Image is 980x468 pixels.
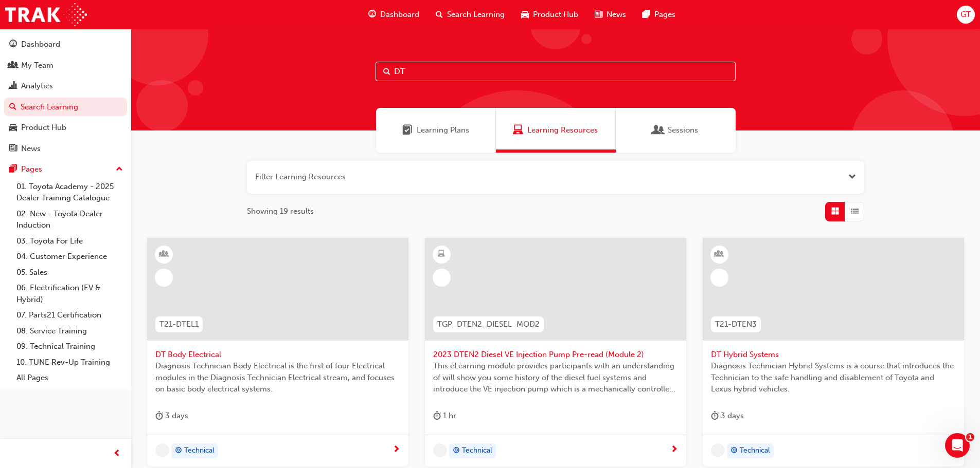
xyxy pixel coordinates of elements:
[9,165,17,174] span: pages-icon
[433,360,678,395] span: This eLearning module provides participants with an understanding of will show you some history o...
[184,445,215,457] span: Technical
[116,163,123,176] span: up-icon
[21,39,60,50] div: Dashboard
[12,307,127,323] a: 07. Parts21 Certification
[643,8,650,21] span: pages-icon
[607,9,626,21] span: News
[711,360,956,395] span: Diagnosis Technician Hybrid Systems is a course that introduces the Technician to the safe handli...
[653,124,664,136] span: Sessions
[175,444,182,458] span: target-icon
[586,4,634,25] a: news-iconNews
[533,9,578,21] span: Product Hub
[945,433,970,458] iframe: Intercom live chat
[417,124,469,136] span: Learning Plans
[715,319,757,330] span: T21-DTEN3
[9,61,17,70] span: people-icon
[851,205,859,217] span: List
[21,60,54,71] div: My Team
[438,248,445,261] span: learningResourceType_ELEARNING-icon
[716,248,723,261] span: learningResourceType_INSTRUCTOR_LED-icon
[513,124,523,136] span: Learning Resources
[368,8,376,21] span: guage-icon
[711,349,956,361] span: DT Hybrid Systems
[433,349,678,361] span: 2023 DTEN2 Diesel VE Injection Pump Pre-read (Module 2)
[711,409,744,422] div: 3 days
[513,4,586,25] a: car-iconProduct Hub
[12,249,127,265] a: 04. Customer Experience
[730,444,738,458] span: target-icon
[5,3,87,26] img: Trak
[4,139,127,158] a: News
[616,108,736,153] a: SessionsSessions
[12,280,127,307] a: 06. Electrification (EV & Hybrid)
[670,445,678,455] span: next-icon
[4,35,127,54] a: Dashboard
[376,62,736,81] input: Search...
[147,238,408,467] a: T21-DTEL1DT Body ElectricalDiagnosis Technician Body Electrical is the first of four Electrical m...
[380,9,419,21] span: Dashboard
[527,124,598,136] span: Learning Resources
[668,124,698,136] span: Sessions
[436,8,443,21] span: search-icon
[9,144,17,154] span: news-icon
[4,33,127,160] button: DashboardMy TeamAnalyticsSearch LearningProduct HubNews
[12,179,127,206] a: 01. Toyota Academy - 2025 Dealer Training Catalogue
[12,370,127,386] a: All Pages
[447,9,505,21] span: Search Learning
[654,9,675,21] span: Pages
[711,443,725,457] span: undefined-icon
[12,354,127,370] a: 10. TUNE Rev-Up Training
[21,80,53,92] div: Analytics
[9,82,17,91] span: chart-icon
[383,66,390,78] span: Search
[462,445,492,457] span: Technical
[360,4,427,25] a: guage-iconDashboard
[12,323,127,339] a: 08. Service Training
[831,205,839,217] span: Grid
[740,445,770,457] span: Technical
[155,409,163,422] span: duration-icon
[4,160,127,179] button: Pages
[9,123,17,133] span: car-icon
[966,433,974,441] span: 1
[21,122,66,134] div: Product Hub
[453,444,460,458] span: target-icon
[161,248,168,261] span: learningResourceType_INSTRUCTOR_LED-icon
[155,360,400,395] span: Diagnosis Technician Body Electrical is the first of four Electrical modules in the Diagnosis Tec...
[402,124,413,136] span: Learning Plans
[848,171,856,183] button: Open the filter
[595,8,602,21] span: news-icon
[433,409,456,422] div: 1 hr
[9,103,16,112] span: search-icon
[9,40,17,49] span: guage-icon
[393,445,400,455] span: next-icon
[4,77,127,96] a: Analytics
[4,56,127,75] a: My Team
[433,443,447,457] span: undefined-icon
[433,409,441,422] span: duration-icon
[155,409,188,422] div: 3 days
[425,238,686,467] a: TGP_DTEN2_DIESEL_MOD22023 DTEN2 Diesel VE Injection Pump Pre-read (Module 2)This eLearning module...
[21,163,42,175] div: Pages
[437,319,540,330] span: TGP_DTEN2_DIESEL_MOD2
[427,4,513,25] a: search-iconSearch Learning
[155,349,400,361] span: DT Body Electrical
[957,6,975,24] button: GT
[21,143,41,155] div: News
[12,265,127,280] a: 05. Sales
[960,9,971,21] span: GT
[4,98,127,117] a: Search Learning
[703,238,964,467] a: T21-DTEN3DT Hybrid SystemsDiagnosis Technician Hybrid Systems is a course that introduces the Tec...
[159,319,199,330] span: T21-DTEL1
[12,339,127,354] a: 09. Technical Training
[634,4,684,25] a: pages-iconPages
[12,233,127,249] a: 03. Toyota For Life
[521,8,529,21] span: car-icon
[247,205,314,217] span: Showing 19 results
[376,108,496,153] a: Learning PlansLearning Plans
[12,206,127,233] a: 02. New - Toyota Dealer Induction
[113,447,121,460] span: prev-icon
